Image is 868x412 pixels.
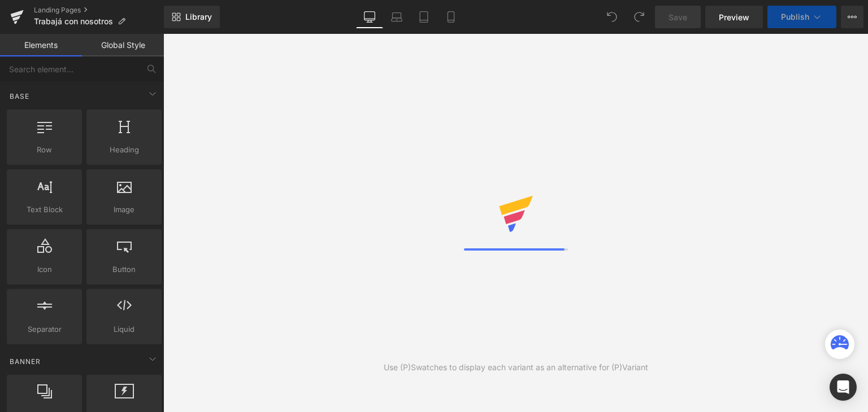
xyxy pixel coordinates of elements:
span: Preview [719,11,749,23]
span: Publish [781,12,809,21]
div: Open Intercom Messenger [830,374,857,401]
span: Separator [10,323,79,335]
span: Liquid [90,323,158,335]
span: Icon [10,264,79,275]
span: Trabajá con nosotros [34,17,113,26]
span: Image [90,204,158,216]
a: Mobile [437,6,465,28]
button: Undo [601,6,623,28]
span: Library [185,12,212,22]
span: Row [10,144,79,156]
button: Redo [628,6,650,28]
a: Preview [705,6,763,28]
span: Save [669,11,687,23]
a: Landing Pages [34,6,164,15]
span: Base [8,91,31,102]
a: New Library [164,6,220,28]
span: Heading [90,144,158,156]
div: Use (P)Swatches to display each variant as an alternative for (P)Variant [384,361,648,374]
a: Laptop [383,6,410,28]
span: Banner [8,356,42,367]
a: Global Style [82,34,164,56]
button: More [841,6,863,28]
button: Publish [767,6,836,28]
a: Tablet [410,6,437,28]
span: Text Block [10,204,79,216]
span: Button [90,264,158,275]
a: Desktop [356,6,383,28]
